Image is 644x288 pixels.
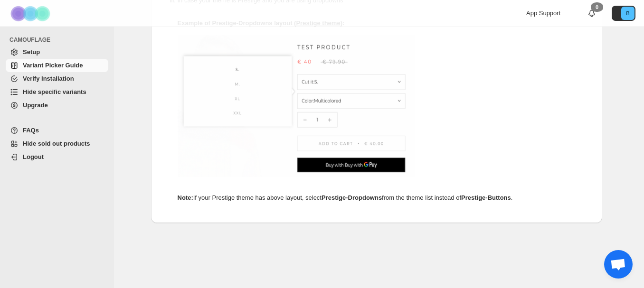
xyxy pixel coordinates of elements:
[9,36,109,44] span: CAMOUFLAGE
[6,72,108,85] a: Verify Installation
[461,194,511,201] strong: Prestige-Buttons
[23,75,74,82] span: Verify Installation
[621,7,635,20] span: Avatar with initials B
[6,137,108,150] a: Hide sold out products
[612,6,635,21] button: Avatar with initials B
[322,194,382,201] strong: Prestige-Dropdowns
[6,59,108,72] a: Variant Picker Guide
[6,46,108,59] a: Setup
[526,9,560,17] span: App Support
[178,35,415,177] img: camouflage-swatch-popover
[23,48,40,56] span: Setup
[23,88,86,95] span: Hide specific variants
[23,127,39,134] span: FAQs
[8,0,55,27] img: Camouflage
[591,2,603,12] div: 0
[6,150,108,164] a: Logout
[23,62,83,69] span: Variant Picker Guide
[6,85,108,99] a: Hide specific variants
[6,99,108,112] a: Upgrade
[178,186,595,209] p: If your Prestige theme has above layout, select from the theme list instead of .
[626,10,629,16] text: B
[6,124,108,137] a: FAQs
[178,194,193,201] strong: Note:
[604,250,633,279] div: Open chat
[23,102,48,109] span: Upgrade
[23,140,90,147] span: Hide sold out products
[23,153,44,160] span: Logout
[587,9,597,18] a: 0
